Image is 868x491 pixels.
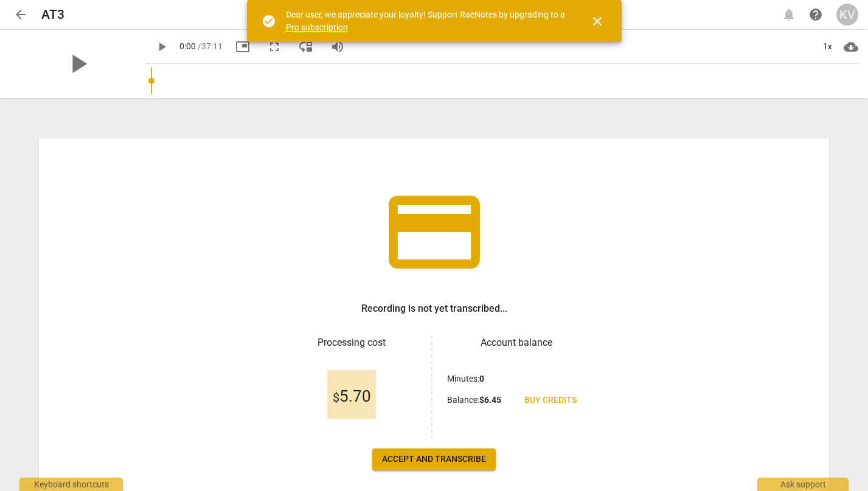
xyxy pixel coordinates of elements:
div: 1x [816,37,839,57]
a: Buy credits [515,390,586,411]
span: help [808,7,823,22]
span: move_down [299,39,313,54]
span: play_arrow [62,48,94,80]
p: Minutes : [447,373,484,385]
span: volume_up [330,39,345,54]
span: $ [333,390,339,405]
span: play_arrow [155,39,169,54]
button: Play [151,36,173,58]
div: Ask support [757,478,849,491]
button: View player as separate pane [295,36,317,58]
button: KV [836,4,858,26]
b: $ 6.45 [479,395,501,405]
button: Accept and transcribe [372,448,496,470]
button: Volume [327,36,349,58]
h3: Processing cost [282,335,422,350]
span: 0:00 [179,41,196,51]
button: Picture in picture [232,36,254,58]
span: 5.70 [333,388,371,406]
div: Dear user, we appreciate your loyalty! Support RaeNotes by upgrading to a [286,9,568,33]
div: Keyboard shortcuts [19,478,123,491]
span: cloud_download [844,39,858,54]
p: Balance : [447,394,501,407]
a: Help [805,4,827,26]
button: Fullscreen [263,36,285,58]
span: Accept and transcribe [382,453,486,465]
span: fullscreen [267,39,282,54]
h3: Recording is not yet transcribed... [361,301,507,316]
span: close [590,14,605,29]
h3: Account balance [447,335,586,350]
span: credit_card [380,177,489,287]
h2: AT3 [41,7,64,22]
b: 0 [479,374,484,383]
span: arrow_back [13,7,28,22]
button: Close [583,7,612,36]
a: Pro subscription [286,22,348,32]
span: check_circle [262,14,276,29]
span: picture_in_picture [235,39,250,54]
span: / 37:11 [198,41,223,51]
span: Buy credits [524,394,577,407]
